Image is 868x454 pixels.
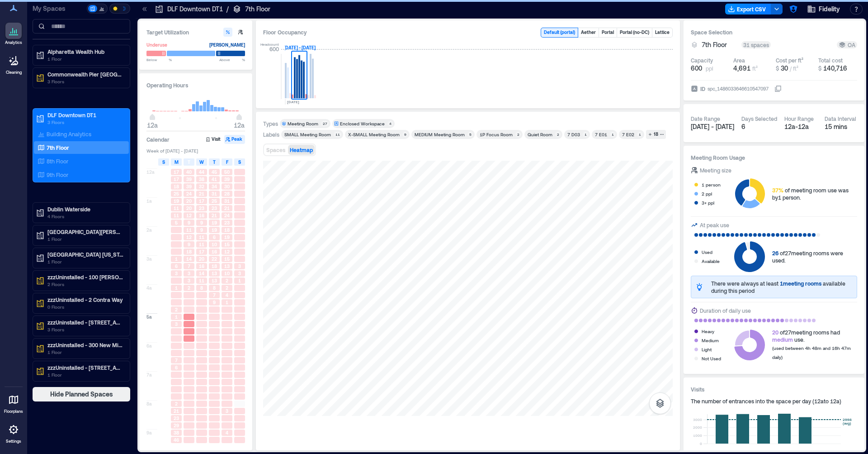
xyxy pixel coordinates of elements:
span: 21 [174,408,179,414]
button: Heatmap [288,145,315,155]
span: 20 [186,205,192,211]
button: IDspc_1486033646610547097 [774,85,782,92]
span: 50 [224,169,230,175]
span: 21 [212,212,217,219]
span: 1 [226,299,228,306]
p: DLF Downtown DT1 [47,111,123,119]
span: 4 [226,430,228,436]
span: 3a [146,256,152,262]
span: 3 [188,277,190,284]
span: ID [700,84,705,93]
span: 25 [174,191,179,197]
span: 2 [226,285,228,291]
span: 5 [175,220,178,226]
span: 8a [146,401,152,407]
span: 7 [213,292,216,298]
span: ft² [752,65,758,72]
span: 30 [224,183,230,190]
span: (used between 4h 48m and 16h 47m daily) [772,345,851,360]
span: Fidelity [819,5,840,14]
span: 22 [212,256,217,262]
span: 38 [174,430,179,436]
button: Aether [578,28,599,37]
span: 8 [213,285,216,291]
p: Dublin Waterside [47,205,123,213]
span: S [238,158,241,166]
div: spc_1486033646610547097 [707,84,769,93]
div: 1 [637,132,642,137]
a: Settings [3,419,24,447]
span: Week of [DATE] - [DATE] [146,148,245,154]
span: 38 [199,176,204,182]
span: 37% [772,187,783,193]
button: Fidelity [804,2,843,16]
p: DLF Downtown DT1 [167,5,223,14]
span: 13 [224,263,230,269]
span: 1 [175,314,178,320]
div: 3+ ppl [702,198,714,207]
div: 31 spaces [741,41,771,48]
div: Cost per ft² [776,57,803,64]
span: 19 [212,227,217,233]
div: Heavy [702,327,714,336]
p: 2 Floors [47,281,123,288]
span: 30 [781,64,788,72]
span: 40 [186,169,192,175]
span: 5a [146,314,152,320]
span: 2 [175,401,178,407]
div: Types [263,120,278,127]
h3: Visits [691,385,857,394]
div: 7 E02 [622,131,634,138]
div: Data Interval [825,115,856,122]
div: Floor Occupancy [263,28,533,38]
span: 600 [691,64,702,73]
a: Analytics [2,20,25,48]
span: / ft² [790,65,798,72]
div: Underuse [146,40,167,49]
span: medium [772,336,793,343]
div: of 27 meeting rooms had use. [772,329,857,343]
div: Enclosed Workspace [340,120,385,127]
button: Peak [224,135,245,144]
span: 11 [199,234,204,240]
span: 9 [200,220,203,226]
div: The number of entrances into the space per day ( 12a to 12a ) [691,397,857,405]
span: 4,691 [733,64,750,72]
span: 20 [186,198,192,204]
span: 18 [174,183,179,190]
h3: Target Utilization [146,28,245,37]
p: zzzUninstalled - 300 New Millennium [47,341,123,349]
p: [GEOGRAPHIC_DATA][PERSON_NAME] [47,228,123,235]
div: 9 [402,132,408,137]
span: 2 [188,285,190,291]
div: 7 E01 [595,131,607,138]
span: 24 [224,212,230,219]
span: M [175,158,179,166]
span: 7a [146,372,152,378]
button: Visit [204,135,223,144]
span: 6a [146,343,152,349]
h3: Space Selection [691,28,857,37]
span: Below % [146,57,172,62]
button: Hide Planned Spaces [33,387,130,401]
span: 12 [186,212,192,219]
span: 19 [174,198,179,204]
span: 14 [186,256,192,262]
h3: Operating Hours [146,81,245,90]
span: 11 [174,205,179,211]
span: 29 [174,422,179,429]
span: $ [776,65,779,72]
span: 24 [186,191,192,197]
span: 26 [772,250,778,256]
span: 12a [147,121,158,129]
span: 20 [199,256,204,262]
span: 3 [188,270,190,277]
span: 12 [224,249,230,255]
p: 3 Floors [47,119,123,126]
span: 41 [212,176,217,182]
span: W [199,158,204,166]
span: 3 [226,408,228,414]
span: 17 [174,169,179,175]
div: Area [733,57,745,64]
div: Meeting Room [288,120,318,127]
